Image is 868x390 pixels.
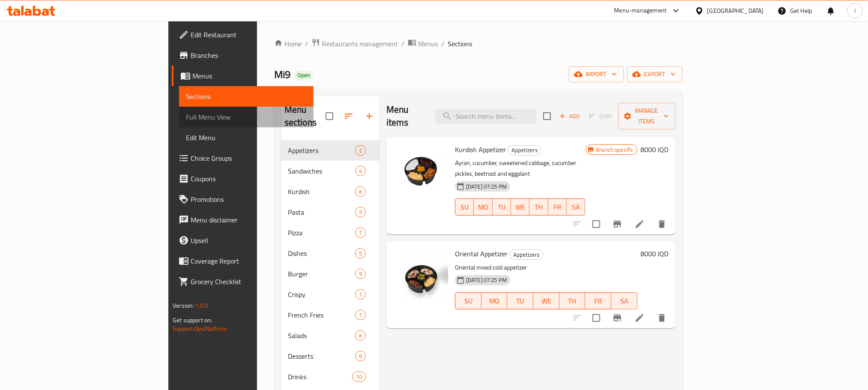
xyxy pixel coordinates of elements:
[288,166,355,176] span: Sandwiches
[625,105,669,127] span: Manage items
[172,230,313,251] a: Upsell
[576,69,617,80] span: import
[191,215,306,225] span: Menu disclaimer
[355,207,366,217] div: items
[556,110,584,123] span: Add item
[172,210,313,230] a: Menu disclaimer
[355,248,366,258] div: items
[482,292,508,309] button: MO
[589,295,608,307] span: FR
[485,295,504,307] span: MO
[355,289,366,300] div: items
[355,145,366,156] div: items
[652,214,672,234] button: delete
[356,167,365,175] span: 4
[435,109,536,124] input: search
[356,229,365,237] span: 7
[172,251,313,271] a: Coverage Report
[641,248,669,260] h6: 8000 IQD
[281,264,380,284] div: Burger9
[441,39,444,49] li: /
[288,228,355,238] span: Pizza
[607,214,628,234] button: Branch-specific-item
[508,145,541,155] span: Appetizers
[614,6,667,16] div: Menu-management
[570,201,582,213] span: SA
[352,372,366,382] div: items
[274,38,682,49] nav: breadcrumb
[281,222,380,243] div: Pizza7
[288,372,352,382] span: Drinks
[186,132,306,143] span: Edit Menu
[186,91,306,102] span: Sections
[511,198,530,216] button: WE
[173,315,212,326] span: Get support on:
[548,198,567,216] button: FR
[281,305,380,325] div: French Fries1
[172,66,313,86] a: Menus
[281,346,380,366] div: Desserts6
[359,106,380,126] button: Add section
[311,38,398,49] a: Restaurants management
[509,249,543,260] div: Appetizers
[172,189,313,210] a: Promotions
[455,292,482,309] button: SU
[496,201,508,213] span: TU
[455,143,506,156] span: Kurdish Appetizer
[191,153,306,163] span: Choice Groups
[288,330,355,341] span: Salads
[281,202,380,222] div: Pasta5
[530,198,548,216] button: TH
[459,295,478,307] span: SU
[854,6,856,15] span: l
[356,249,365,258] span: 5
[607,308,628,328] button: Branch-specific-item
[172,271,313,292] a: Grocery Checklist
[288,269,355,279] div: Burger
[355,228,366,238] div: items
[288,207,355,217] span: Pasta
[455,247,508,260] span: Oriental Appetizer
[288,289,355,300] div: Crispy
[558,111,581,121] span: Add
[288,310,355,320] span: French Fries
[356,352,365,360] span: 6
[533,292,560,309] button: WE
[179,127,313,148] a: Edit Menu
[281,243,380,264] div: Dishes5
[552,201,563,213] span: FR
[355,351,366,361] div: items
[281,366,380,387] div: Drinks10
[537,295,556,307] span: WE
[584,110,618,123] span: Select section first
[587,215,605,233] span: Select to update
[474,198,492,216] button: MO
[641,144,669,156] h6: 8000 IQD
[463,183,510,191] span: [DATE] 07:25 PM
[510,250,543,260] span: Appetizers
[172,45,313,66] a: Branches
[356,147,365,155] span: 2
[393,144,448,198] img: Kurdish Appetizer
[593,146,637,154] span: Branch specific
[611,292,638,309] button: SA
[563,295,582,307] span: TH
[455,262,638,273] p: Oriental mixed cold appetizer
[356,332,365,340] span: 6
[355,269,366,279] div: items
[281,284,380,305] div: Crispy1
[587,309,605,327] span: Select to update
[652,308,672,328] button: delete
[560,292,586,309] button: TH
[288,248,355,258] div: Dishes
[288,351,355,361] span: Desserts
[288,145,355,156] div: Appetizers
[635,219,645,229] a: Edit menu item
[288,186,355,197] span: Kurdish
[408,38,438,49] a: Menus
[356,291,365,299] span: 1
[191,276,306,287] span: Grocery Checklist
